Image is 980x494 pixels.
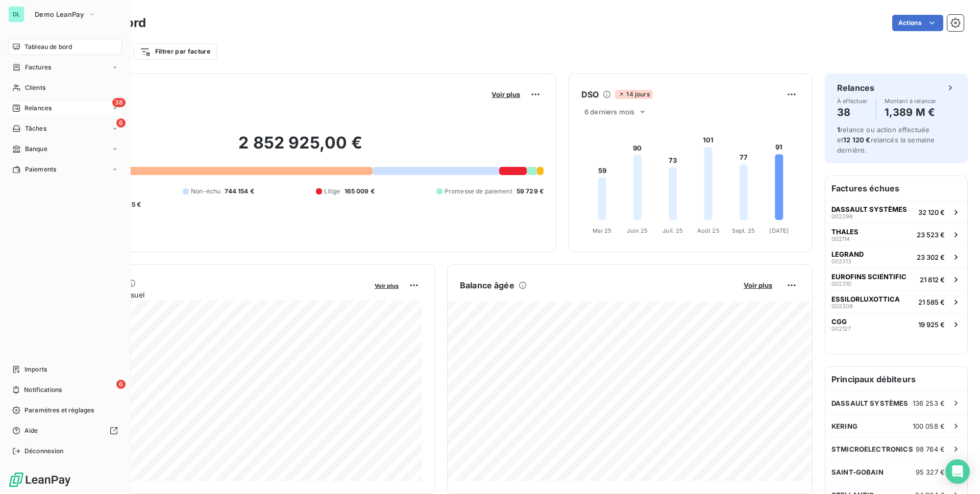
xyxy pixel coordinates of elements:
[58,289,367,300] span: Chiffre d'affaires mensuel
[945,459,970,484] div: Open Intercom Messenger
[24,385,62,394] span: Notifications
[492,90,520,98] span: Voir plus
[825,290,967,313] button: ESSILORLUXOTTICA00230921 585 €
[917,253,945,261] span: 23 302 €
[918,320,945,329] span: 19 925 €
[24,447,64,456] span: Déconnexion
[744,281,772,289] span: Voir plus
[892,15,943,31] button: Actions
[24,426,38,435] span: Aide
[133,43,217,60] button: Filtrer par facture
[584,108,634,116] span: 6 derniers mois
[345,187,375,196] span: 165 009 €
[615,90,652,99] span: 14 jours
[831,317,847,326] span: CGG
[24,365,47,374] span: Imports
[913,422,945,430] span: 100 058 €
[25,83,45,92] span: Clients
[35,10,84,18] span: Demo LeanPay
[831,281,851,287] span: 002310
[831,213,853,219] span: 002298
[831,422,857,430] span: KERING
[916,445,945,453] span: 98 764 €
[24,104,52,113] span: Relances
[663,227,683,234] tspan: Juil. 25
[58,133,544,163] h2: 2 852 925,00 €
[920,276,945,284] span: 21 812 €
[116,118,126,128] span: 6
[8,6,24,22] div: DL
[825,176,967,201] h6: Factures échues
[24,406,94,415] span: Paramètres et réglages
[913,399,945,407] span: 136 253 €
[831,468,884,476] span: SAINT-GOBAIN
[885,104,937,120] h4: 1,389 M €
[837,82,874,94] h6: Relances
[741,281,775,290] button: Voir plus
[25,144,47,154] span: Banque
[769,227,789,234] tspan: [DATE]
[837,126,840,134] span: 1
[831,205,907,213] span: DASSAULT SYSTÈMES
[825,245,967,268] button: LEGRAND00231323 302 €
[843,136,870,144] span: 12 120 €
[831,303,853,309] span: 002309
[627,227,648,234] tspan: Juin 25
[8,423,122,439] a: Aide
[831,258,851,264] span: 002313
[24,42,72,52] span: Tableau de bord
[825,268,967,290] button: EUROFINS SCIENTIFIC00231021 812 €
[517,187,544,196] span: 59 729 €
[225,187,254,196] span: 744 154 €
[825,223,967,245] button: THALES00211423 523 €
[831,250,864,258] span: LEGRAND
[375,282,399,289] span: Voir plus
[460,279,514,291] h6: Balance âgée
[831,273,906,281] span: EUROFINS SCIENTIFIC
[825,313,967,335] button: CGG00212719 925 €
[581,88,599,101] h6: DSO
[445,187,512,196] span: Promesse de paiement
[837,104,868,120] h4: 38
[25,63,51,72] span: Factures
[25,165,56,174] span: Paiements
[831,445,913,453] span: STMICROELECTRONICS
[732,227,755,234] tspan: Sept. 25
[697,227,720,234] tspan: Août 25
[918,298,945,306] span: 21 585 €
[25,124,46,133] span: Tâches
[112,98,126,107] span: 38
[831,399,909,407] span: DASSAULT SYSTÈMES
[488,90,523,99] button: Voir plus
[825,201,967,223] button: DASSAULT SYSTÈMES00229832 120 €
[831,295,900,303] span: ESSILORLUXOTTICA
[837,98,868,104] span: À effectuer
[372,281,402,290] button: Voir plus
[837,126,935,154] span: relance ou action effectuée et relancés la semaine dernière.
[116,380,126,389] span: 6
[917,231,945,239] span: 23 523 €
[885,98,937,104] span: Montant à relancer
[918,208,945,216] span: 32 120 €
[324,187,340,196] span: Litige
[831,326,851,332] span: 002127
[8,472,71,488] img: Logo LeanPay
[831,236,850,242] span: 002114
[593,227,611,234] tspan: Mai 25
[191,187,220,196] span: Non-échu
[831,228,859,236] span: THALES
[916,468,945,476] span: 95 327 €
[825,367,967,391] h6: Principaux débiteurs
